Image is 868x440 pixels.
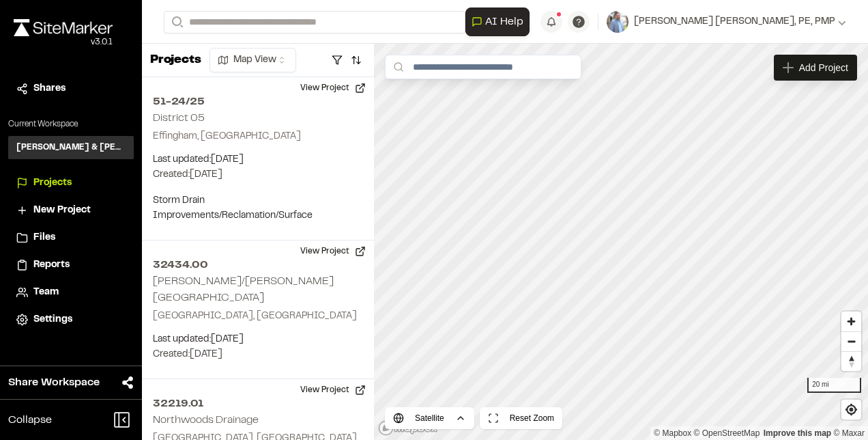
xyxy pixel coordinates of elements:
[378,420,438,436] a: Mapbox logo
[841,312,861,331] button: Zoom in
[292,77,374,99] button: View Project
[153,415,259,425] h2: Northwoods Drainage
[14,36,113,49] div: Oh geez...please don't...
[8,118,134,130] p: Current Workspace
[8,412,52,428] span: Collapse
[764,428,831,438] a: Map feedback
[33,312,72,327] span: Settings
[153,277,334,303] h2: [PERSON_NAME]/[PERSON_NAME][GEOGRAPHIC_DATA]
[841,331,861,351] button: Zoom out
[153,332,363,347] p: Last updated: [DATE]
[607,11,846,33] button: [PERSON_NAME] [PERSON_NAME], PE, PMP
[485,14,523,30] span: AI Help
[841,351,861,371] button: Reset bearing to north
[16,141,126,154] h3: [PERSON_NAME] & [PERSON_NAME] Inc.
[16,258,126,273] a: Reports
[14,19,113,36] img: rebrand.png
[841,332,861,351] span: Zoom out
[33,203,91,218] span: New Project
[16,203,126,218] a: New Project
[153,167,363,182] p: Created: [DATE]
[807,378,861,393] div: 20 mi
[292,240,374,262] button: View Project
[833,428,865,438] a: Maxar
[153,113,205,123] h2: District 05
[8,374,100,391] span: Share Workspace
[153,309,363,324] p: [GEOGRAPHIC_DATA], [GEOGRAPHIC_DATA]
[374,44,868,440] canvas: Map
[153,94,363,110] h2: 51-24/25
[16,285,126,300] a: Team
[164,11,188,33] button: Search
[634,14,835,29] span: [PERSON_NAME] [PERSON_NAME], PE, PMP
[153,193,363,223] p: Storm Drain Improvements/Reclamation/Surface
[16,312,126,327] a: Settings
[385,407,474,429] button: Satellite
[16,81,126,96] a: Shares
[16,176,126,191] a: Projects
[654,428,691,438] a: Mapbox
[465,8,530,36] button: Open AI Assistant
[33,285,59,300] span: Team
[153,257,363,273] h2: 32434.00
[153,396,363,412] h2: 32219.01
[799,61,848,74] span: Add Project
[33,81,66,96] span: Shares
[153,152,363,167] p: Last updated: [DATE]
[841,400,861,420] button: Find my location
[694,428,760,438] a: OpenStreetMap
[465,8,535,36] div: Open AI Assistant
[480,407,562,429] button: Reset Zoom
[33,258,70,273] span: Reports
[150,51,201,70] p: Projects
[153,129,363,144] p: Effingham, [GEOGRAPHIC_DATA]
[153,347,363,362] p: Created: [DATE]
[292,379,374,401] button: View Project
[16,230,126,245] a: Files
[841,352,861,371] span: Reset bearing to north
[33,230,55,245] span: Files
[33,176,72,191] span: Projects
[607,11,628,33] img: User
